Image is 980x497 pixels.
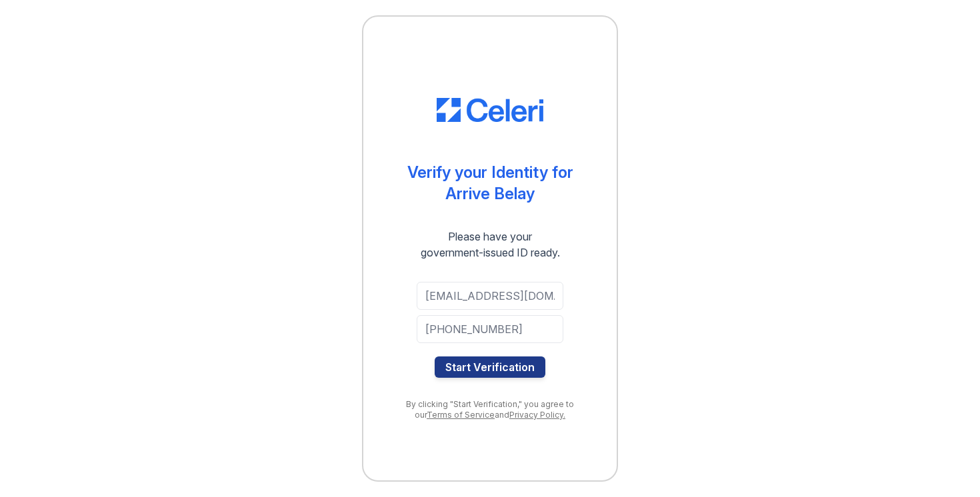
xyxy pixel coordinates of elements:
a: Terms of Service [427,410,495,420]
div: Verify your Identity for Arrive Belay [407,162,573,205]
button: Start Verification [435,356,545,378]
div: By clicking "Start Verification," you agree to our and [390,399,590,420]
input: Email [417,282,563,310]
div: Please have your government-issued ID ready. [397,229,584,260]
img: CE_Logo_Blue-a8612792a0a2168367f1c8372b55b34899dd931a85d93a1a3d3e32e68fde9ad4.png [437,98,543,122]
input: Phone [417,315,563,343]
a: Privacy Policy. [509,410,565,420]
